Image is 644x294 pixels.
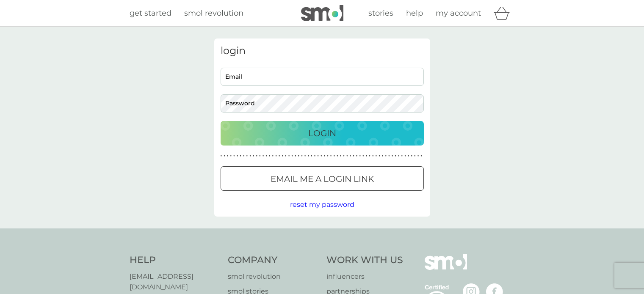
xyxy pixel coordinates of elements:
h3: login [221,45,424,57]
p: ● [282,154,283,158]
p: ● [256,154,257,158]
p: ● [327,154,329,158]
p: ● [414,154,416,158]
p: ● [385,154,387,158]
p: ● [356,154,358,158]
p: ● [272,154,274,158]
a: [EMAIL_ADDRESS][DOMAIN_NAME] [130,271,220,293]
p: ● [307,154,309,158]
p: ● [285,154,287,158]
p: ● [279,154,280,158]
a: influencers [326,271,403,282]
p: ● [249,154,251,158]
p: ● [230,154,232,158]
p: ● [243,154,245,158]
p: ● [401,154,403,158]
p: ● [372,154,374,158]
p: ● [366,154,368,158]
img: smol [425,254,467,283]
p: ● [324,154,326,158]
span: help [406,8,423,18]
a: my account [436,7,481,19]
button: Email me a login link [221,166,424,191]
p: ● [333,154,335,158]
a: stories [368,7,393,19]
p: Email me a login link [271,172,374,186]
p: ● [388,154,390,158]
span: stories [368,8,393,18]
a: smol revolution [184,7,243,19]
p: ● [221,154,222,158]
p: ● [237,154,238,158]
p: ● [295,154,296,158]
p: ● [263,154,264,158]
a: smol revolution [228,271,318,282]
p: ● [340,154,342,158]
p: ● [337,154,338,158]
p: ● [369,154,370,158]
span: my account [436,8,481,18]
h4: Help [130,254,220,267]
p: ● [417,154,419,158]
p: ● [311,154,312,158]
span: reset my password [290,201,354,209]
p: ● [301,154,303,158]
p: ● [353,154,354,158]
a: get started [130,7,171,19]
p: ● [404,154,406,158]
p: ● [395,154,396,158]
button: reset my password [290,199,354,210]
p: ● [330,154,332,158]
p: ● [314,154,316,158]
h4: Work With Us [326,254,403,267]
p: ● [265,154,267,158]
p: ● [346,154,348,158]
span: smol revolution [184,8,243,18]
p: ● [240,154,241,158]
p: ● [376,154,377,158]
p: ● [362,154,364,158]
p: ● [298,154,300,158]
p: ● [321,154,322,158]
p: ● [420,154,422,158]
p: ● [392,154,393,158]
p: ● [350,154,351,158]
p: ● [233,154,235,158]
p: ● [259,154,261,158]
p: ● [398,154,400,158]
p: ● [411,154,412,158]
p: ● [269,154,271,158]
p: ● [275,154,277,158]
p: ● [246,154,248,158]
p: ● [379,154,380,158]
p: ● [382,154,384,158]
p: ● [359,154,361,158]
p: ● [317,154,319,158]
p: ● [343,154,345,158]
p: ● [304,154,306,158]
div: basket [494,5,515,22]
p: ● [408,154,409,158]
span: get started [130,8,171,18]
p: ● [288,154,290,158]
p: ● [291,154,293,158]
p: Login [308,126,336,140]
p: ● [224,154,225,158]
p: ● [253,154,254,158]
img: smol [301,5,343,21]
a: help [406,7,423,19]
button: Login [221,121,424,146]
p: ● [227,154,229,158]
h4: Company [228,254,318,267]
